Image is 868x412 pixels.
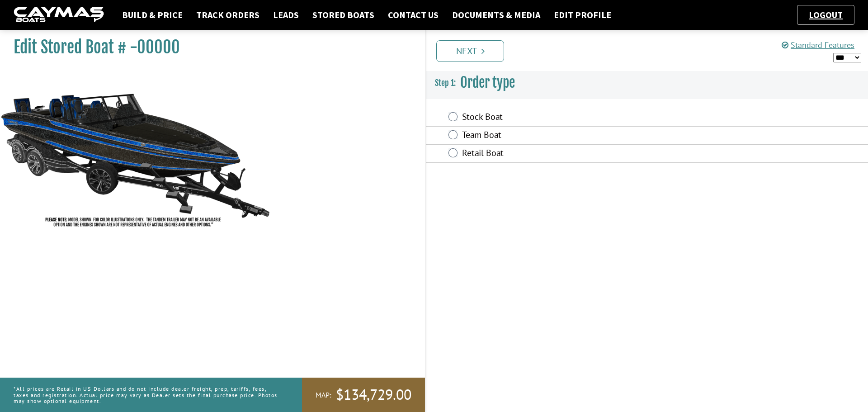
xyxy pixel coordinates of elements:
[434,39,868,62] ul: Pagination
[308,9,379,21] a: Stored Boats
[302,378,425,412] a: MAP:$134,729.00
[118,9,187,21] a: Build & Price
[436,40,504,62] a: Next
[549,9,616,21] a: Edit Profile
[448,9,545,21] a: Documents & Media
[462,129,706,142] label: Team Boat
[336,385,411,404] span: $134,729.00
[316,390,331,400] span: MAP:
[462,147,706,161] label: Retail Boat
[782,40,854,50] a: Standard Features
[14,7,104,24] img: caymas-dealer-connect-2ed40d3bc7270c1d8d7ffb4b79bf05adc795679939227970def78ec6f6c03838.gif
[804,9,847,20] a: Logout
[14,381,282,408] p: *All prices are Retail in US Dollars and do not include dealer freight, prep, tariffs, fees, taxe...
[14,37,402,57] h1: Edit Stored Boat # -00000
[462,111,706,124] label: Stock Boat
[426,66,868,99] h3: Order type
[192,9,264,21] a: Track Orders
[383,9,443,21] a: Contact Us
[269,9,303,21] a: Leads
